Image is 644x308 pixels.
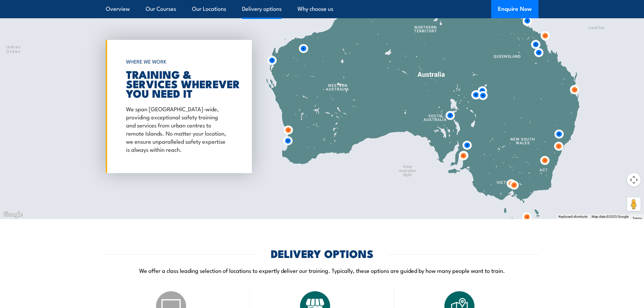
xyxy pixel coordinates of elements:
span: Map data ©2025 Google [592,215,628,218]
h2: TRAINING & SERVICES WHEREVER YOU NEED IT [126,69,228,98]
h2: DELIVERY OPTIONS [271,248,374,258]
a: Open this area in Google Maps (opens a new window) [2,210,24,219]
p: We span [GEOGRAPHIC_DATA]-wide, providing exceptional safety training and services from urban cen... [126,104,228,153]
button: Map camera controls [627,173,641,187]
img: Google [2,210,24,219]
button: Drag Pegman onto the map to open Street View [627,197,641,211]
a: Terms (opens in new tab) [633,216,642,220]
p: We offer a class leading selection of locations to expertly deliver our training. Typically, thes... [106,266,539,274]
h6: WHERE WE WORK [126,55,228,68]
button: Keyboard shortcuts [558,214,588,219]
